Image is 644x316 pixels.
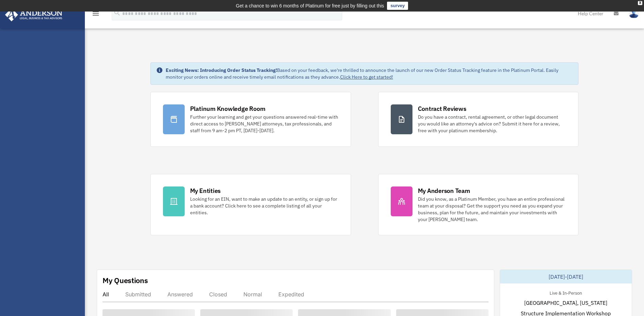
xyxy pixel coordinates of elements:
div: Submitted [125,291,151,298]
div: Did you know, as a Platinum Member, you have an entire professional team at your disposal? Get th... [418,196,566,223]
a: My Anderson Team Did you know, as a Platinum Member, you have an entire professional team at your... [378,174,579,235]
div: [DATE]-[DATE] [500,270,632,283]
div: Based on your feedback, we're thrilled to announce the launch of our new Order Status Tracking fe... [166,67,573,80]
div: Live & In-Person [544,289,587,296]
div: Do you have a contract, rental agreement, or other legal document you would like an attorney's ad... [418,114,566,134]
div: Normal [243,291,262,298]
div: Answered [167,291,193,298]
a: My Entities Looking for an EIN, want to make an update to an entity, or sign up for a bank accoun... [150,174,351,235]
i: menu [92,9,100,18]
a: menu [92,12,100,18]
div: Contract Reviews [418,104,466,113]
a: Contract Reviews Do you have a contract, rental agreement, or other legal document you would like... [378,92,579,147]
a: survey [387,2,408,10]
div: My Questions [103,275,148,285]
div: close [638,1,642,5]
div: All [103,291,109,298]
a: Click Here to get started! [340,74,393,80]
div: My Entities [190,186,221,195]
i: search [113,9,121,17]
span: [GEOGRAPHIC_DATA], [US_STATE] [524,299,607,307]
img: Anderson Advisors Platinum Portal [3,8,65,21]
div: My Anderson Team [418,186,470,195]
strong: Exciting News: Introducing Order Status Tracking! [166,67,277,73]
div: Get a chance to win 6 months of Platinum for free just by filling out this [236,2,384,10]
img: User Pic [629,8,639,18]
div: Platinum Knowledge Room [190,104,265,113]
div: Looking for an EIN, want to make an update to an entity, or sign up for a bank account? Click her... [190,196,338,216]
div: Further your learning and get your questions answered real-time with direct access to [PERSON_NAM... [190,114,338,134]
div: Closed [209,291,227,298]
div: Expedited [278,291,304,298]
a: Platinum Knowledge Room Further your learning and get your questions answered real-time with dire... [150,92,351,147]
